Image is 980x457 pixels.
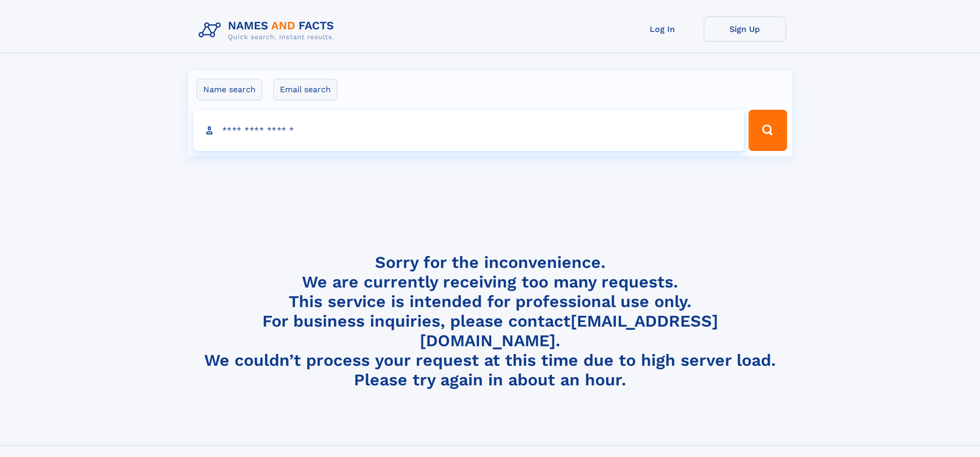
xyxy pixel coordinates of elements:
[197,79,262,100] label: Name search
[621,16,704,42] a: Log In
[194,16,343,44] img: Logo Names and Facts
[704,16,786,42] a: Sign Up
[749,110,787,151] button: Search Button
[420,311,718,350] a: [EMAIL_ADDRESS][DOMAIN_NAME]
[193,110,744,151] input: search input
[273,79,337,100] label: Email search
[194,252,786,390] h4: Sorry for the inconvenience. We are currently receiving too many requests. This service is intend...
